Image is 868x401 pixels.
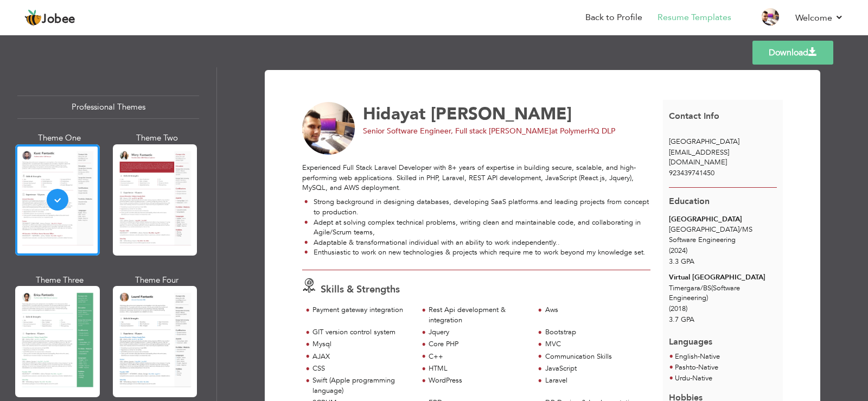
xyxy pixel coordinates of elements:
[669,304,687,314] span: (2018)
[363,103,426,125] span: Hidayat
[429,339,528,349] div: Core PHP
[696,362,698,372] span: -
[363,126,551,136] span: Senior Software Engineer, Full stack [PERSON_NAME]
[302,163,650,262] div: Experienced Full Stack Laravel Developer with 8+ years of expertise in building secure, scalable,...
[429,327,528,338] div: Jquery
[545,327,644,338] div: Bootstrap
[304,238,650,248] li: Adaptable & transformational individual with an ability to work independently..
[304,247,650,258] li: Enthusiastic to work on new technologies & projects which require me to work beyond my knowledge ...
[739,225,742,234] span: /
[795,11,844,24] a: Welcome
[321,283,400,296] span: Skills & Strengths
[669,257,694,266] span: 3.3 GPA
[669,148,729,168] span: [EMAIL_ADDRESS][DOMAIN_NAME]
[669,328,712,348] span: Languages
[698,352,700,361] span: -
[312,375,412,396] div: Swift (Apple programming language)
[669,137,739,147] span: [GEOGRAPHIC_DATA]
[669,214,777,225] div: [GEOGRAPHIC_DATA]
[312,352,412,362] div: AJAX
[545,339,644,349] div: MVC
[675,373,690,383] span: Urdu
[429,352,528,362] div: C++
[551,126,615,136] span: at PolymerHQ DLP
[669,225,752,245] span: [GEOGRAPHIC_DATA] MS Software Engineering
[302,102,355,155] img: No image
[24,9,42,27] img: jobee.io
[669,168,714,178] span: 923439741450
[669,315,694,324] span: 3.7 GPA
[752,41,833,65] a: Download
[304,197,650,217] li: Strong background in designing databases, developing SaaS platforms.and leading projects from con...
[669,246,687,256] span: (2024)
[24,9,75,27] a: Jobee
[42,14,75,26] span: Jobee
[429,375,528,386] div: WordPress
[585,11,642,24] a: Back to Profile
[675,362,718,373] li: Native
[675,373,718,384] li: Native
[312,364,412,374] div: CSS
[312,305,412,315] div: Payment gateway integration
[115,275,200,286] div: Theme Four
[658,11,731,24] a: Resume Templates
[545,305,644,315] div: Aws
[429,364,528,374] div: HTML
[115,132,200,144] div: Theme Two
[312,327,412,338] div: GIT version control system
[429,305,528,325] div: Rest Api development & integration
[762,8,779,26] img: Profile Img
[690,373,692,383] span: -
[545,375,644,386] div: Laravel
[312,339,412,349] div: Mysql
[431,103,572,125] span: [PERSON_NAME]
[17,275,102,286] div: Theme Three
[545,364,644,374] div: JavaScript
[17,132,102,144] div: Theme One
[669,110,719,122] span: Contact Info
[17,96,199,119] div: Professional Themes
[700,283,703,293] span: /
[669,195,710,207] span: Education
[669,272,777,283] div: Virtual [GEOGRAPHIC_DATA]
[669,283,740,303] span: Timergara BS(Software Engineering)
[675,362,696,372] span: Pashto
[675,352,720,362] li: Native
[675,352,698,361] span: English
[545,352,644,362] div: Communication Skills
[304,218,650,238] li: Adept at solving complex technical problems, writing clean and maintainable code, and collaborati...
